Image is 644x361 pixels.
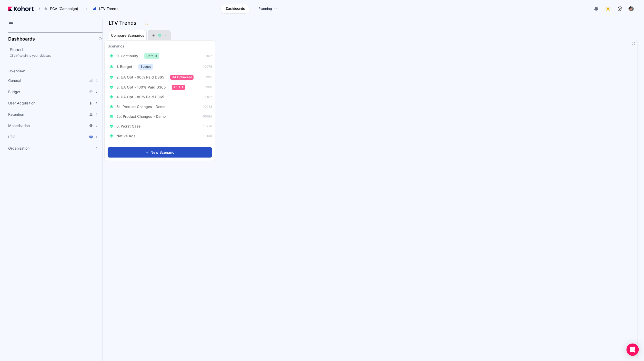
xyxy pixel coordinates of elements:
[8,69,25,73] span: Overview
[253,4,283,14] a: Planning
[203,65,212,69] span: 10076
[108,122,146,130] button: 6. Worst Case
[116,133,136,139] span: Native Ads
[108,62,155,71] button: 1. BudgetBudget
[172,85,185,90] span: Alt. UA
[170,75,194,80] span: UA Optimized
[8,112,24,117] span: Retention
[8,123,30,128] span: Monetisation
[10,54,103,58] div: Click to pin to your sidebar.
[627,344,639,356] div: Open Intercom Messenger
[138,64,153,70] span: Budget
[116,64,132,69] span: 1. Budget
[258,6,272,11] span: Planning
[7,67,94,75] a: Overview
[631,42,636,46] button: Fullscreen
[8,37,35,41] h2: Dashboards
[220,4,250,14] a: Dashboards
[50,6,78,11] span: PGA (Campaign)
[203,105,212,109] span: 10083
[203,124,212,128] span: 10226
[8,89,21,94] span: Budget
[203,134,212,138] span: 10100
[85,7,88,11] span: ›
[116,104,165,109] span: 5a. Product Changes - Demo
[205,85,212,89] span: 9916
[116,94,164,100] span: 4. UA Opt - 80% Paid D365
[116,75,164,80] span: 2. UA Opt - 90% Paid D365
[99,6,118,11] span: LTV Trends
[150,150,174,155] span: New Scenario
[41,4,84,13] button: PGA (Campaign)
[108,112,171,121] button: 5b. Product Changes - Demo
[108,51,161,61] button: 0. ContinuityDefault
[144,53,159,59] span: Default
[205,75,212,79] span: 9915
[108,44,124,50] h3: Scenarios
[108,73,196,81] button: 2. UA Opt - 90% Paid D365UA Optimized
[108,83,187,91] button: 3. UA Opt - 100% Paid D365Alt. UA
[205,95,212,99] span: 9917
[205,54,212,58] span: 9912
[116,53,138,58] span: 0. Continuity
[109,20,139,25] h3: LTV Trends
[617,6,622,11] img: logo_ConcreteSoftwareLogo_20230810134128192030.png
[116,85,166,90] span: 3. UA Opt - 100% Paid D365
[108,132,141,140] button: Native Ads
[116,114,166,119] span: 5b. Product Changes - Demo
[116,124,140,129] span: 6. Worst Case
[8,146,29,151] span: Organisation
[226,6,245,11] span: Dashboards
[111,34,144,37] span: Compare Scenarios
[90,4,124,13] button: LTV Trends
[203,114,212,119] span: 10084
[8,101,35,106] span: User Acquisition
[108,147,212,158] button: New Scenario
[10,46,103,53] h2: Pinned
[35,6,40,12] span: /
[108,103,170,111] button: 5a. Product Changes - Demo
[8,134,15,140] span: LTV
[8,6,34,11] img: Kohort logo
[108,93,169,101] button: 4. UA Opt - 80% Paid D365
[8,78,21,83] span: General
